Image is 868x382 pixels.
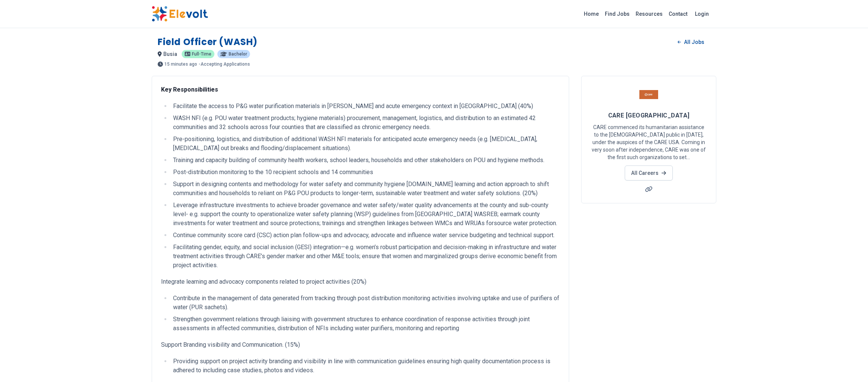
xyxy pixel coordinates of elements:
[591,123,707,161] p: CARE commenced its humanitarian assistance to the [DEMOGRAPHIC_DATA] public in [DATE], under the ...
[171,315,560,333] li: Strengthen government relations through liaising with government structures to enhance coordinati...
[171,114,560,132] li: WASH NFI (e.g. POU water treatment products; hygiene materials) procurement, management, logistic...
[171,156,560,165] li: Training and capacity building of community health workers, school leaders, households and other ...
[625,165,672,180] a: All Careers
[158,36,258,48] h1: Field Officer (WASH)
[171,231,560,240] li: Continue community score card (CSC) action plan follow-ups and advocacy, advocate and influence w...
[602,8,633,20] a: Find Jobs
[171,357,560,375] li: Providing support on project activity branding and visibility in line with communication guidelin...
[633,8,666,20] a: Resources
[171,243,560,270] li: Facilitating gender, equity, and social inclusion (GESI) integration—e.g. women’s robust particip...
[161,86,218,93] strong: Key Responsibilities
[666,8,690,20] a: Contact
[171,135,560,153] li: Pre-positioning, logistics, and distribution of additional WASH NFI materials for anticipated acu...
[672,36,710,48] a: All Jobs
[164,62,197,66] span: 15 minutes ago
[152,6,208,22] img: Elevolt
[163,51,177,57] span: busia
[161,340,560,349] p: Support Branding visibility and Communication. (15%)
[199,62,250,66] p: - Accepting Applications
[171,180,560,198] li: Support in designing contents and methodology for water safety and community hygiene [DOMAIN_NAME...
[171,102,560,111] li: Facilitate the access to P&G water purification materials in [PERSON_NAME] and acute emergency co...
[161,277,560,286] p: Integrate learning and advocacy components related to project activities (20%)
[171,168,560,177] li: Post-distribution monitoring to the 10 recipient schools and 14 communities
[608,112,690,119] span: CARE [GEOGRAPHIC_DATA]
[639,85,658,104] img: CARE Kenya
[171,294,560,312] li: Contribute in the management of data generated from tracking through post distribution monitoring...
[690,6,713,21] a: Login
[581,8,602,20] a: Home
[192,52,211,56] span: Full-time
[229,52,247,56] span: Bachelor
[171,201,560,228] li: Leverage infrastructure investments to achieve broader governance and water safety/water quality ...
